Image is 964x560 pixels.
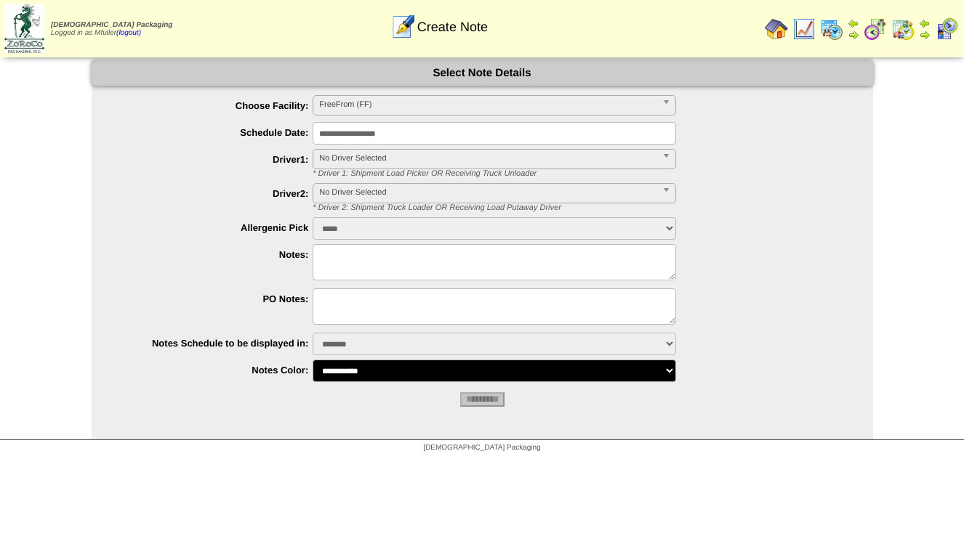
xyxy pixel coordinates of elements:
img: arrowright.gif [848,29,859,41]
label: Driver2: [121,188,313,199]
div: * Driver 2: Shipment Truck Loader OR Receiving Load Putaway Driver [302,203,873,212]
label: PO Notes: [121,293,313,304]
span: No Driver Selected [319,150,656,167]
img: calendarinout.gif [891,17,915,41]
span: Logged in as Mfuller [51,21,172,37]
span: [DEMOGRAPHIC_DATA] Packaging [423,444,540,452]
label: Notes Schedule to be displayed in: [121,338,313,349]
img: arrowleft.gif [919,17,931,29]
img: home.gif [765,17,788,41]
label: Notes Color: [121,365,313,376]
span: FreeFrom (FF) [319,96,656,113]
span: Create Note [417,20,488,35]
label: Choose Facility: [121,100,313,111]
label: Schedule Date: [121,127,313,138]
img: zoroco-logo-small.webp [4,4,44,53]
img: calendarprod.gif [820,17,843,41]
div: * Driver 1: Shipment Load Picker OR Receiving Truck Unloader [302,169,873,178]
img: calendarblend.gif [864,17,887,41]
img: line_graph.gif [792,17,816,41]
div: Select Note Details [92,60,873,86]
img: arrowright.gif [919,29,931,41]
img: orders.gif [391,15,414,38]
label: Driver1: [121,154,313,165]
img: arrowleft.gif [848,17,859,29]
label: Notes: [121,249,313,260]
span: [DEMOGRAPHIC_DATA] Packaging [51,21,172,29]
img: calendarcustomer.gif [935,17,958,41]
span: No Driver Selected [319,184,656,201]
a: (logout) [116,29,141,37]
label: Allergenic Pick [121,222,313,233]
